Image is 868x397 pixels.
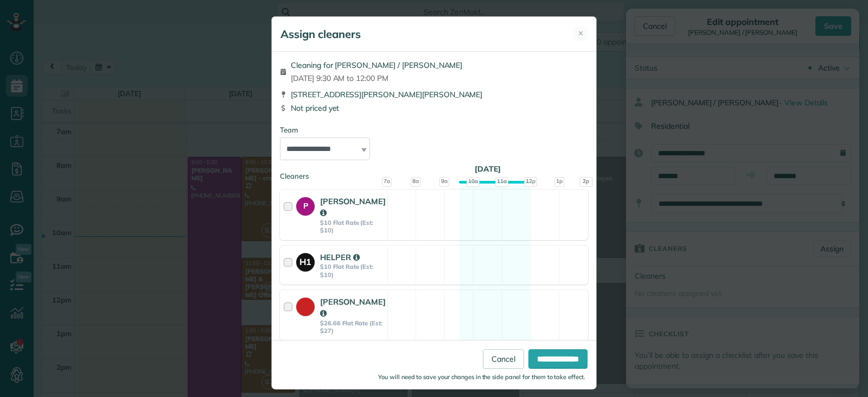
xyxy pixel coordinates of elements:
[296,253,315,268] strong: H1
[320,319,386,335] strong: $26.66 Flat Rate (Est: $27)
[291,73,462,84] span: [DATE] 9:30 AM to 12:00 PM
[320,196,386,218] strong: [PERSON_NAME]
[320,252,360,262] strong: HELPER
[280,171,588,174] div: Cleaners
[296,197,315,212] strong: P
[320,263,384,279] strong: $10 Flat Rate (Est: $10)
[280,103,588,114] div: Not priced yet
[320,297,386,318] strong: [PERSON_NAME]
[291,60,462,71] span: Cleaning for [PERSON_NAME] / [PERSON_NAME]
[320,219,386,235] strong: $10 Flat Rate (Est: $10)
[378,373,585,381] small: You will need to save your changes in the side panel for them to take effect.
[280,125,588,135] div: Team
[578,28,584,39] span: ✕
[280,27,361,42] h5: Assign cleaners
[483,349,524,369] a: Cancel
[280,89,588,100] div: [STREET_ADDRESS][PERSON_NAME][PERSON_NAME]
